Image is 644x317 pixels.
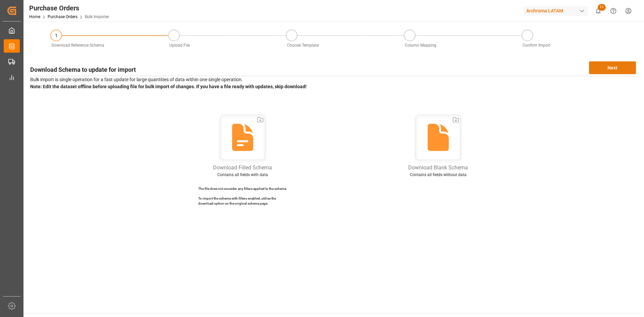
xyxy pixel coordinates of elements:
a: Home [29,14,40,19]
strong: Note: Edit the dataset offline before uploading file for bulk import of changes. If you have a fi... [30,84,307,89]
p: Download Blank Schema [408,164,468,172]
button: Archroma LATAM [524,4,591,17]
button: Help Center [606,3,621,18]
p: Contains all fields without data [410,172,467,178]
a: Purchase Orders [48,14,77,19]
button: show 11 new notifications [591,3,606,18]
p: To import the schema with filters enabled, utilise the download option on the original schema page. [198,196,287,206]
span: Confirm Import [523,43,550,48]
p: The file does not consider any filters applied to the schema. [198,186,287,191]
button: Next [589,61,636,74]
p: Bulk import is single operation for a fast update for large quantities of data within one single ... [30,76,636,90]
div: Purchase Orders [29,3,109,13]
p: Contains all fields with data [217,172,268,178]
span: Column Mapping [405,43,436,48]
span: Choose Template [287,43,319,48]
div: 1 [51,30,61,41]
span: Download Reference Schema [52,43,104,48]
h3: Download Schema to update for import [30,65,136,74]
div: Archroma LATAM [524,6,588,16]
span: 11 [598,4,606,11]
p: Download Filled Schema [213,164,272,172]
span: Upload File [169,43,190,48]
